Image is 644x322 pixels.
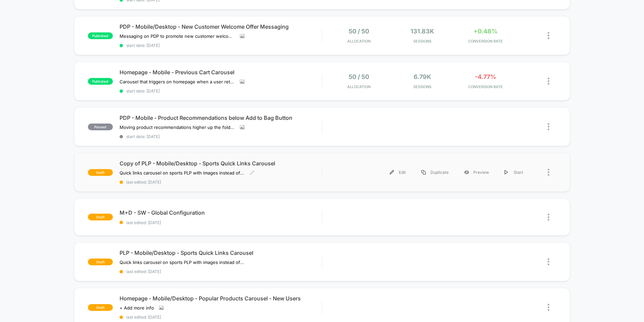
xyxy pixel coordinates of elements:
span: CONVERSION RATE [456,39,516,44]
span: 50 / 50 [349,73,369,80]
span: draft [88,169,113,176]
span: start date: [DATE] [120,43,322,48]
span: last edited: [DATE] [120,180,322,185]
span: -4.77% [475,73,496,80]
img: close [548,78,549,85]
span: Allocation [347,84,371,89]
span: draft [88,304,113,311]
span: 131.83k [411,28,434,35]
span: +0.48% [474,28,497,35]
img: close [548,123,549,130]
input: Volume [280,173,300,180]
button: Play, NEW DEMO 2025-VEED.mp4 [3,171,14,182]
span: CONVERSION RATE [456,84,516,89]
span: PDP - Mobile/Desktop - New Customer Welcome Offer Messaging [120,23,322,30]
span: 6.79k [414,73,431,80]
span: paused [88,124,113,130]
span: 50 / 50 [349,28,369,35]
img: menu [421,170,426,175]
span: Copy of PLP - Mobile/Desktop - Sports Quick Links Carousel [120,160,322,167]
div: Edit [382,165,414,180]
span: draft [88,259,113,265]
input: Seek [5,162,325,168]
span: start date: [DATE] [120,134,322,139]
span: last edited: [DATE] [120,269,322,274]
img: close [548,32,549,39]
div: Preview [456,165,497,180]
div: Current time [232,173,248,180]
div: Start [497,165,531,180]
img: close [548,258,549,265]
div: Duplicate [414,165,456,180]
img: menu [390,170,394,175]
span: draft [88,214,113,220]
span: Homepage - Mobile - Previous Cart Carousel [120,69,322,76]
span: Allocation [347,39,371,44]
span: M+D - SW - Global Configuration [120,209,322,216]
span: PDP - Mobile - Product Recommendations below Add to Bag Button [120,114,322,121]
span: Quick links carousel on sports PLP with images instead of text based quick links [120,260,245,265]
span: Sessions [392,84,452,89]
span: Homepage - Mobile/Desktop - Popular Products Carousel - New Users [120,295,322,302]
span: Messaging on PDP to promote new customer welcome offer, this only shows to users who have not pur... [120,33,235,39]
span: Moving product recommendations higher up the fold and closer to add to bag button so that it is v... [120,125,235,130]
span: + Add more info [120,305,154,311]
span: last edited: [DATE] [120,315,322,320]
span: start date: [DATE] [120,88,322,93]
span: published [88,32,113,39]
span: last edited: [DATE] [120,220,322,225]
span: Carousel that triggers on homepage when a user returns and their cart has more than 0 items in it... [120,79,235,84]
img: close [548,214,549,221]
img: close [548,304,549,311]
img: menu [505,170,508,175]
div: Duration [249,173,267,180]
button: Play, NEW DEMO 2025-VEED.mp4 [156,85,172,101]
span: PLP - Mobile/Desktop - Sports Quick Links Carousel [120,249,322,256]
img: close [548,169,549,176]
span: published [88,78,113,85]
span: Quick links carousel on sports PLP with images instead of text based quick links [120,170,245,176]
span: Sessions [392,39,452,44]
